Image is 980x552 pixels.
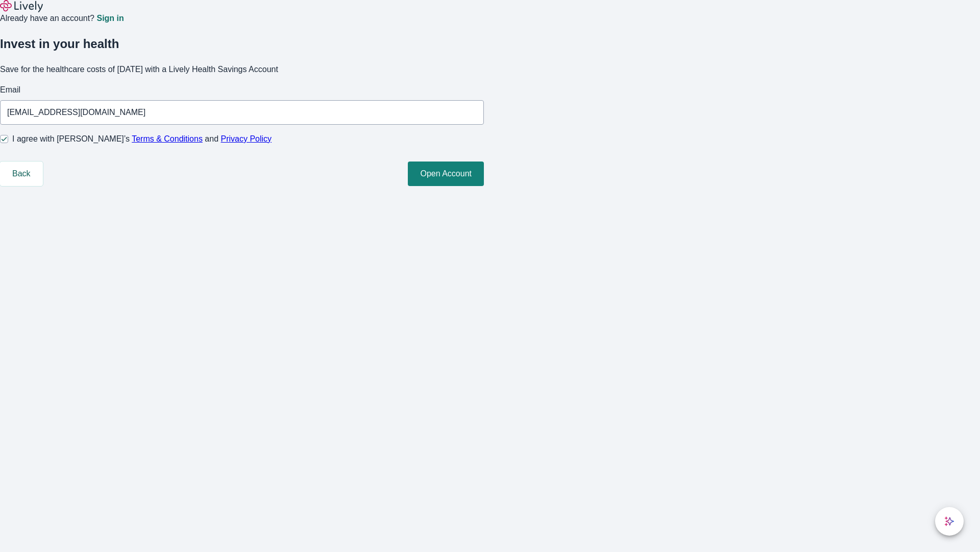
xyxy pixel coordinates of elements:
a: Terms & Conditions [132,134,203,143]
a: Privacy Policy [221,134,272,143]
button: Open Account [408,162,484,186]
a: Sign in [96,14,124,22]
button: chat [935,507,964,536]
svg: Lively AI Assistant [944,516,954,526]
span: I agree with [PERSON_NAME]’s and [12,133,272,145]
